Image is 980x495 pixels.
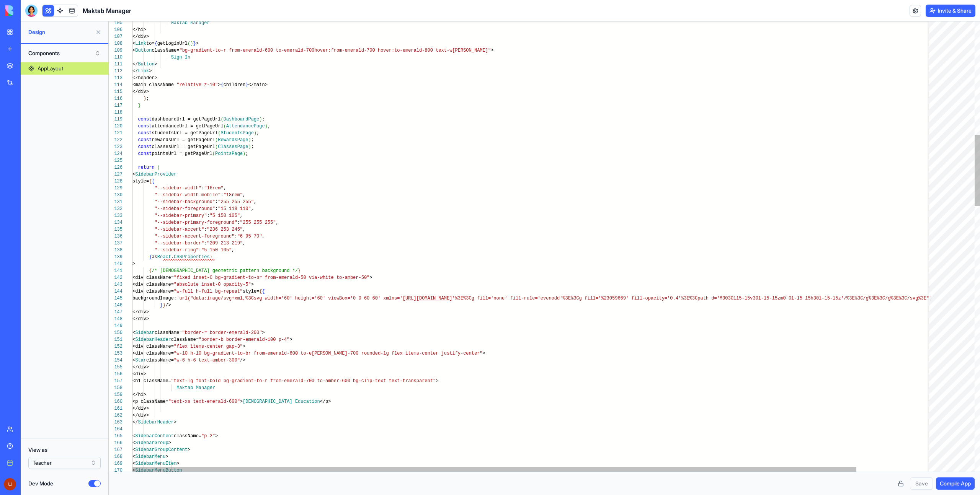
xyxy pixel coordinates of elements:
[109,226,122,233] div: 135
[109,261,122,267] div: 140
[160,303,163,308] span: }
[109,157,122,164] div: 125
[109,240,122,247] div: 137
[132,62,138,67] span: </
[234,234,237,239] span: :
[259,117,262,122] span: )
[5,5,53,16] img: logo
[204,241,207,246] span: :
[109,371,122,378] div: 156
[196,385,215,391] span: Manager
[196,41,199,46] span: >
[109,212,122,219] div: 133
[204,227,207,232] span: :
[109,95,122,102] div: 116
[176,82,218,88] span: "relative z-10"
[109,295,122,302] div: 145
[936,477,975,490] button: Compile App
[251,206,254,212] span: ,
[109,205,122,212] div: 132
[245,151,248,156] span: ;
[135,358,146,363] span: Star
[138,144,152,150] span: const
[132,461,135,466] span: <
[109,81,122,88] div: 114
[21,62,108,75] a: AppLayout
[109,460,122,467] div: 169
[132,406,149,411] span: </div>
[218,199,254,205] span: "255 255 255"
[276,220,278,225] span: ,
[109,440,122,446] div: 166
[4,478,16,490] img: ACg8ocJgKwa5VszAhfTNqR3R3_ue9gss4lOAICL2KlSUVx22kIt5Dw=s96-c
[240,358,245,363] span: />
[179,48,314,53] span: "bg-gradient-to-r from-emerald-600 to-emerald-700
[218,137,248,143] span: RewardsPage
[109,247,122,254] div: 138
[452,48,491,53] span: [PERSON_NAME]"
[224,117,260,122] span: DashboardPage
[728,296,863,301] span: 30l15-15v30l-15-15zm0 0l-15 15h30l-15-15z'/%3E%3C
[240,220,276,225] span: "255 255 255"
[135,330,154,335] span: Sidebar
[109,219,122,226] div: 134
[190,41,193,46] span: )
[109,322,122,329] div: 149
[204,186,223,191] span: "16rem"
[251,144,254,150] span: ;
[218,206,251,212] span: "15 118 110"
[109,350,122,357] div: 153
[152,179,154,184] span: {
[149,254,152,260] span: }
[135,337,171,342] span: SidebarHeader
[155,247,199,253] span: "--sidebar-ring"
[132,289,174,294] span: <div className=
[132,179,149,184] span: style=
[109,398,122,405] div: 160
[135,41,146,46] span: Link
[132,282,174,287] span: <div className=
[220,130,253,136] span: StudentsPage
[168,440,171,446] span: >
[138,68,149,74] span: Link
[243,151,245,156] span: )
[157,165,160,170] span: (
[226,124,265,129] span: AttendancePage
[155,213,207,218] span: "--sidebar-primary"
[132,275,174,280] span: <div className=
[926,5,975,17] button: Invite & Share
[109,185,122,192] div: 129
[109,391,122,398] div: 159
[149,268,152,274] span: {
[259,289,262,294] span: {
[109,68,122,75] div: 112
[109,384,122,391] div: 158
[109,33,122,40] div: 107
[109,102,122,109] div: 117
[109,302,122,309] div: 146
[109,116,122,123] div: 119
[224,124,226,129] span: (
[201,247,232,253] span: "5 150 105"
[312,275,369,280] span: ia-white to-amber-50"
[174,420,176,425] span: >
[237,234,262,239] span: "6 95 70"
[207,241,243,246] span: "209 213 219"
[132,371,146,377] span: <div>
[155,241,204,246] span: "--sidebar-border"
[109,329,122,336] div: 150
[218,82,220,88] span: >
[132,413,149,418] span: </div>
[109,150,122,157] div: 124
[863,296,934,301] span: /g%3E%3C/g%3E%3C/svg%3E")`
[224,186,226,191] span: ,
[220,192,223,198] span: :
[215,199,218,205] span: :
[201,186,204,191] span: :
[152,117,220,122] span: dashboardUrl = getPageUrl
[109,426,122,433] div: 164
[109,233,122,240] div: 136
[224,82,246,88] span: children
[28,28,92,36] span: Design
[171,254,174,260] span: .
